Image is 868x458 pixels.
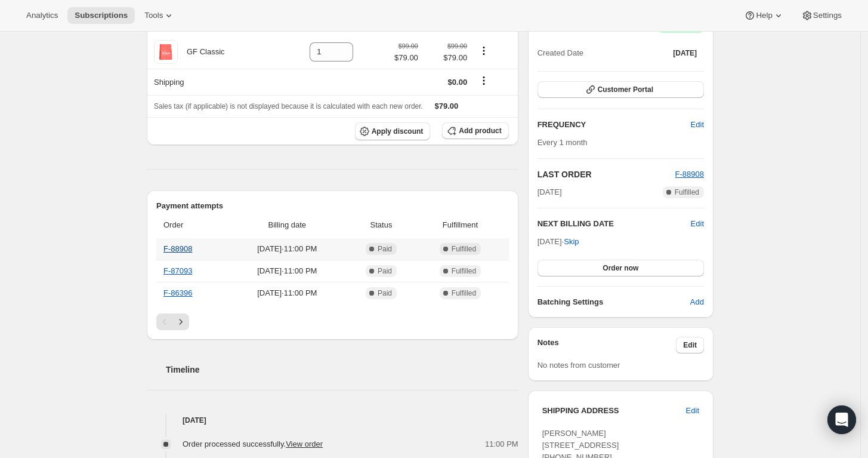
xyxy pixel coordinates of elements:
[538,260,704,276] button: Order now
[156,200,509,212] h2: Payment attempts
[474,74,493,87] button: Shipping actions
[675,187,699,197] span: Fulfilled
[394,52,418,64] span: $79.00
[75,11,128,20] span: Subscriptions
[474,44,493,57] button: Product actions
[813,11,842,20] span: Settings
[564,236,579,248] span: Skip
[355,122,431,140] button: Apply discount
[351,219,412,231] span: Status
[372,127,424,136] span: Apply discount
[756,11,772,20] span: Help
[673,48,697,58] span: [DATE]
[231,265,344,277] span: [DATE] · 11:00 PM
[538,138,588,147] span: Every 1 month
[827,405,856,434] div: Open Intercom Messenger
[163,266,192,275] a: F-87093
[676,337,704,354] button: Edit
[442,122,508,139] button: Add product
[147,69,276,95] th: Shipping
[163,288,192,297] a: F-86396
[686,405,699,417] span: Edit
[737,7,791,24] button: Help
[538,296,690,308] h6: Batching Settings
[231,219,344,231] span: Billing date
[156,313,509,330] nav: Pagination
[156,212,227,238] th: Order
[19,7,65,24] button: Analytics
[684,115,711,134] button: Edit
[452,244,476,254] span: Fulfilled
[538,361,620,370] span: No notes from customer
[67,7,135,24] button: Subscriptions
[231,287,344,299] span: [DATE] · 11:00 PM
[154,102,423,110] span: Sales tax (if applicable) is not displayed because it is calculated with each new order.
[603,263,638,273] span: Order now
[231,243,344,255] span: [DATE] · 11:00 PM
[679,401,706,420] button: Edit
[448,78,468,87] span: $0.00
[538,47,583,59] span: Created Date
[691,218,704,230] button: Edit
[147,414,518,426] h4: [DATE]
[425,52,467,64] span: $79.00
[690,296,704,308] span: Add
[675,168,704,180] button: F-88908
[538,168,675,180] h2: LAST ORDER
[683,340,697,350] span: Edit
[378,244,392,254] span: Paid
[452,266,476,276] span: Fulfilled
[447,42,467,50] small: $99.00
[378,266,392,276] span: Paid
[538,119,691,131] h2: FREQUENCY
[183,439,323,448] span: Order processed successfully.
[794,7,849,24] button: Settings
[538,218,691,230] h2: NEXT BILLING DATE
[178,46,225,58] div: GF Classic
[378,288,392,298] span: Paid
[452,288,476,298] span: Fulfilled
[435,102,459,110] span: $79.00
[485,438,518,450] span: 11:00 PM
[538,186,562,198] span: [DATE]
[598,85,653,94] span: Customer Portal
[683,293,711,312] button: Add
[163,244,192,253] a: F-88908
[691,119,704,131] span: Edit
[675,170,704,179] a: F-88908
[459,126,501,136] span: Add product
[666,45,704,62] button: [DATE]
[286,439,323,448] a: View order
[542,405,686,417] h3: SHIPPING ADDRESS
[538,237,579,246] span: [DATE] ·
[399,42,418,50] small: $99.00
[538,81,704,98] button: Customer Portal
[137,7,182,24] button: Tools
[419,219,501,231] span: Fulfillment
[172,313,189,330] button: Next
[166,364,518,376] h2: Timeline
[144,11,163,20] span: Tools
[538,337,677,354] h3: Notes
[557,232,586,251] button: Skip
[26,11,58,20] span: Analytics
